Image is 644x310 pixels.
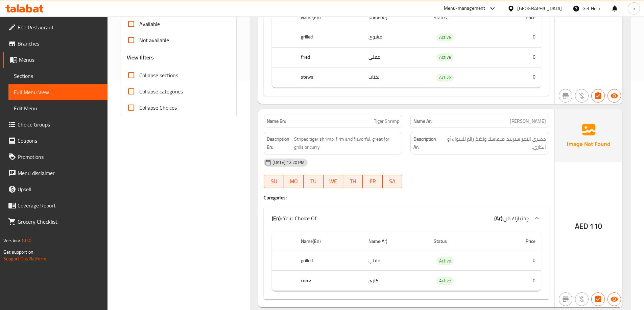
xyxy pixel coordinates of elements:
[304,175,323,188] button: TU
[510,118,546,125] span: [PERSON_NAME]
[326,176,340,186] span: WE
[496,8,541,27] th: Price
[496,27,541,47] td: 0
[575,220,588,233] span: AED
[3,254,46,263] a: Support.OpsPlatform
[19,56,102,64] span: Menus
[3,149,108,165] a: Promotions
[496,47,541,67] td: 0
[264,207,549,229] div: (En): Your Choice Of:(Ar):إختيارك من:
[363,251,428,271] td: مقلي
[436,33,454,41] span: Active
[127,54,154,61] h3: View filters
[267,118,286,125] strong: Name En:
[3,52,108,68] a: Menus
[139,104,177,112] span: Collapse Choices
[591,89,605,103] button: Has choices
[18,169,102,177] span: Menu disclaimer
[363,232,428,251] th: Name(Ar)
[306,176,320,186] span: TU
[496,67,541,87] td: 0
[436,74,454,81] span: Active
[21,236,31,245] span: 1.0.0
[8,100,108,116] a: Edit Menu
[363,27,428,47] td: مشوي
[607,89,621,103] button: Available
[591,292,605,306] button: Has choices
[363,47,428,67] td: مقلي
[428,8,496,27] th: Status
[428,232,496,251] th: Status
[8,84,108,100] a: Full Menu View
[385,176,400,186] span: SA
[295,232,363,251] th: Name(En)
[436,74,454,82] div: Active
[3,165,108,181] a: Menu disclaimer
[3,236,20,245] span: Version:
[436,277,454,285] span: Active
[14,88,102,96] span: Full Menu View
[363,175,382,188] button: FR
[18,185,102,193] span: Upsell
[18,218,102,226] span: Grocery Checklist
[18,39,102,48] span: Branches
[633,5,635,12] span: n
[436,257,454,265] span: Active
[284,175,304,188] button: MO
[590,220,602,233] span: 110
[517,5,562,12] div: [GEOGRAPHIC_DATA]
[3,19,108,35] a: Edit Restaurant
[3,248,34,256] span: Get support on:
[3,197,108,214] a: Coverage Report
[295,251,363,271] th: grilled
[363,8,428,27] th: Name(Ar)
[264,175,284,188] button: SU
[442,135,546,151] span: جمبري النمر ستربيد، متماسك ولذيذ، رائع للشواء أو الكاري.
[444,4,485,12] div: Menu-management
[14,72,102,80] span: Sections
[555,109,622,162] img: Ae5nvW7+0k+MAAAAAElFTkSuQmCC
[139,87,183,95] span: Collapse categories
[559,292,572,306] button: Not branch specific item
[18,23,102,31] span: Edit Restaurant
[496,271,541,291] td: 0
[139,36,169,44] span: Not available
[436,53,454,61] span: Active
[294,135,399,151] span: Striped tiger shrimp, firm and flavorful, great for grills or curry.
[18,153,102,161] span: Promotions
[3,214,108,230] a: Grocery Checklist
[363,271,428,291] td: كاري
[496,232,541,251] th: Price
[139,20,160,28] span: Available
[295,47,363,67] th: fried
[295,27,363,47] th: grilled
[3,35,108,52] a: Branches
[413,118,432,125] strong: Name Ar:
[272,214,317,222] p: Your Choice Of:
[575,89,589,103] button: Purchased item
[272,213,282,223] b: (En):
[139,71,178,79] span: Collapse sections
[324,175,343,188] button: WE
[18,201,102,209] span: Coverage Report
[383,175,402,188] button: SA
[264,194,549,201] h4: Caregories:
[287,176,301,186] span: MO
[607,292,621,306] button: Available
[270,159,307,166] span: [DATE] 12:20 PM
[272,8,541,88] table: choices table
[575,292,589,306] button: Purchased item
[14,104,102,112] span: Edit Menu
[272,232,541,291] table: choices table
[267,176,281,186] span: SU
[559,89,572,103] button: Not branch specific item
[496,251,541,271] td: 0
[3,181,108,197] a: Upsell
[8,68,108,84] a: Sections
[346,176,360,186] span: TH
[295,271,363,291] th: curry
[3,133,108,149] a: Coupons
